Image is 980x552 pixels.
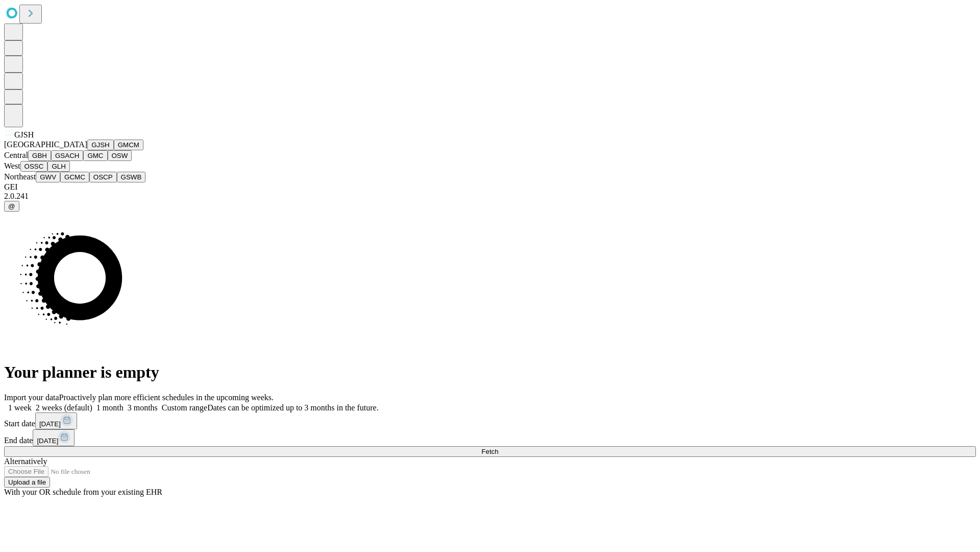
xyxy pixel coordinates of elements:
[4,446,976,457] button: Fetch
[4,488,162,496] span: With your OR schedule from your existing EHR
[4,477,50,488] button: Upload a file
[36,172,60,182] button: GWV
[4,393,59,402] span: Import your data
[60,172,89,182] button: GCMC
[4,151,28,159] span: Central
[96,403,124,412] span: 1 month
[4,412,976,429] div: Start date
[8,202,15,210] span: @
[89,172,117,182] button: OSCP
[4,162,20,170] span: West
[33,429,75,446] button: [DATE]
[108,150,132,161] button: OSW
[4,429,976,446] div: End date
[4,182,976,192] div: GEI
[51,150,83,161] button: GSACH
[47,161,69,172] button: GLH
[20,161,48,172] button: OSSC
[14,130,34,139] span: GJSH
[87,140,114,150] button: GJSH
[28,150,51,161] button: GBH
[114,140,143,150] button: GMCM
[162,403,207,412] span: Custom range
[481,448,498,455] span: Fetch
[59,393,274,402] span: Proactively plan more efficient schedules in the upcoming weeks.
[4,201,19,212] button: @
[4,140,87,149] span: [GEOGRAPHIC_DATA]
[35,412,77,429] button: [DATE]
[128,403,158,412] span: 3 months
[8,403,32,412] span: 1 week
[4,363,976,382] h1: Your planner is empty
[207,403,378,412] span: Dates can be optimized up to 3 months in the future.
[4,192,976,201] div: 2.0.241
[117,172,146,182] button: GSWB
[37,437,58,445] span: [DATE]
[36,403,92,412] span: 2 weeks (default)
[4,172,36,181] span: Northeast
[83,150,107,161] button: GMC
[39,420,61,428] span: [DATE]
[4,457,47,466] span: Alternatively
